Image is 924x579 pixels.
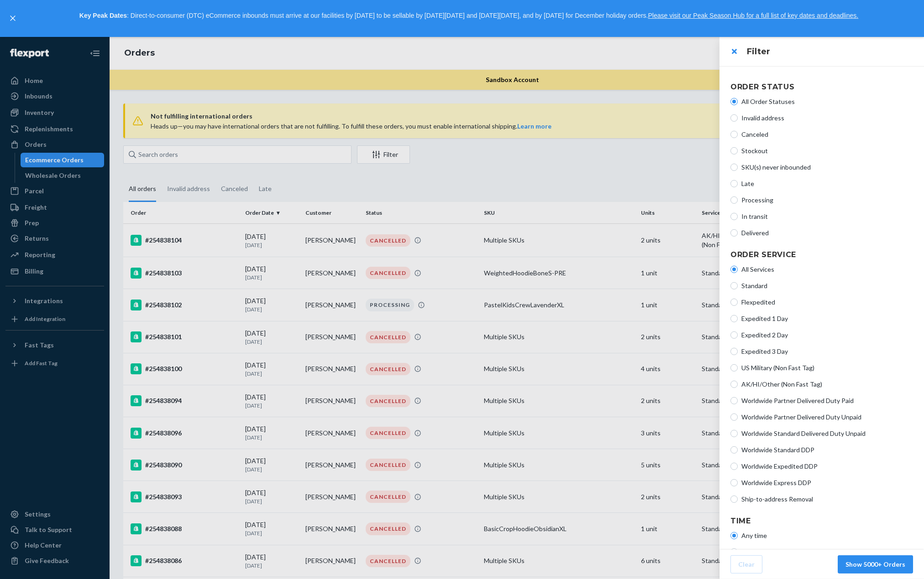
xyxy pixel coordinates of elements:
input: Delivered [730,229,738,237]
span: Worldwide Partner Delivered Duty Unpaid [741,413,913,422]
span: Ship-to-address Removal [741,495,913,504]
span: Expedited 2 Day [741,331,913,340]
span: Worldwide Partner Delivered Duty Paid [741,396,913,405]
span: Worldwide Standard Delivered Duty Unpaid [741,429,913,438]
span: Any time [741,531,913,540]
input: AK/HI/Other (Non Fast Tag) [730,381,738,388]
input: Late [730,180,738,187]
button: close [725,42,743,61]
button: Show 5000+ Orders [838,555,913,574]
span: Flexpedited [741,298,913,307]
span: Expedited 1 Day [741,314,913,323]
span: Worldwide Standard DDP [741,445,913,455]
span: Standard [741,281,913,290]
input: All Services [730,266,738,273]
input: Expedited 2 Day [730,331,738,339]
input: Ship-to-address Removal [730,496,738,503]
span: AK/HI/Other (Non Fast Tag) [741,380,913,389]
button: Clear [730,555,762,574]
strong: Key Peak Dates [79,12,127,19]
span: In transit [741,212,913,221]
input: Worldwide Express DDP [730,479,738,486]
input: Processing [730,196,738,204]
input: In transit [730,213,738,220]
span: Worldwide Express DDP [741,478,913,487]
span: Delivered [741,228,913,238]
span: Expedited 3 Day [741,347,913,356]
input: US Military (Non Fast Tag) [730,364,738,372]
input: Standard [730,282,738,289]
input: Worldwide Expedited DDP [730,463,738,470]
span: Worldwide Expedited DDP [741,462,913,471]
h4: Order Status [730,82,913,93]
span: Stockout [741,146,913,155]
input: Canceled [730,131,738,138]
input: Expedited 3 Day [730,348,738,355]
input: Worldwide Partner Delivered Duty Paid [730,397,738,404]
h4: Time [730,516,913,527]
span: SKU(s) never inbounded [741,163,913,172]
input: Worldwide Standard DDP [730,446,738,454]
input: Invalid address [730,114,738,122]
input: Worldwide Standard Delivered Duty Unpaid [730,430,738,437]
input: Older than a week [730,548,738,556]
input: Stockout [730,147,738,155]
button: close, [8,14,17,23]
input: Any time [730,532,738,539]
input: Flexpedited [730,299,738,306]
a: Please visit our Peak Season Hub for a full list of key dates and deadlines. [648,12,858,19]
span: Older than a week [741,548,913,557]
input: All Order Statuses [730,98,738,105]
input: Worldwide Partner Delivered Duty Unpaid [730,414,738,421]
span: US Military (Non Fast Tag) [741,363,913,372]
input: Expedited 1 Day [730,315,738,322]
span: Processing [741,196,913,205]
h4: Order Service [730,249,913,260]
input: SKU(s) never inbounded [730,164,738,171]
h3: Filter [747,46,913,57]
p: : Direct-to-consumer (DTC) eCommerce inbounds must arrive at our facilities by [DATE] to be sella... [22,8,916,24]
span: Invalid address [741,114,913,123]
span: Chat [20,6,39,15]
span: All Order Statuses [741,97,913,106]
span: Late [741,179,913,188]
span: Canceled [741,130,913,139]
span: All Services [741,265,913,274]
